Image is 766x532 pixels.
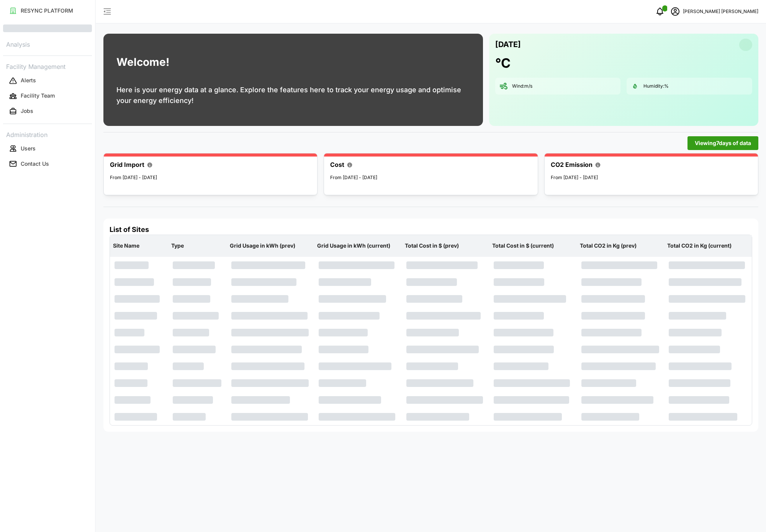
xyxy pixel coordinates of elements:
p: Wind: m/s [512,83,532,90]
a: Alerts [3,73,92,88]
p: Administration [3,129,92,140]
p: Total Cost in $ (prev) [403,236,488,256]
p: Grid Import [110,160,144,170]
a: Jobs [3,104,92,119]
p: Cost [330,160,344,170]
button: Contact Us [3,157,92,171]
button: Users [3,142,92,155]
p: Total CO2 in Kg (current) [666,236,750,256]
span: Viewing 7 days of data [695,137,751,150]
p: From [DATE] - [DATE] [110,174,311,181]
p: Total Cost in $ (current) [491,236,575,256]
a: Contact Us [3,156,92,171]
h1: Welcome! [116,54,169,70]
button: Viewing7days of data [687,136,758,150]
p: [PERSON_NAME] [PERSON_NAME] [683,8,758,15]
a: RESYNC PLATFORM [3,3,92,18]
a: Users [3,141,92,156]
p: Grid Usage in kWh (current) [316,236,400,256]
button: Facility Team [3,89,92,103]
p: Facility Management [3,60,92,72]
p: From [DATE] - [DATE] [551,174,752,181]
p: Grid Usage in kWh (prev) [228,236,313,256]
h1: °C [495,55,511,72]
button: notifications [652,4,668,19]
p: [DATE] [495,38,521,51]
button: Alerts [3,74,92,88]
p: Analysis [3,38,92,49]
button: RESYNC PLATFORM [3,4,92,18]
p: Jobs [21,107,33,115]
p: Alerts [21,77,36,84]
p: From [DATE] - [DATE] [330,174,531,181]
p: Total CO2 in Kg (prev) [578,236,663,256]
p: CO2 Emission [551,160,593,170]
p: RESYNC PLATFORM [21,7,73,15]
p: Users [21,145,36,152]
p: Type [170,236,225,256]
a: Facility Team [3,88,92,104]
p: Contact Us [21,160,49,168]
p: Facility Team [21,92,55,100]
p: Here is your energy data at a glance. Explore the features here to track your energy usage and op... [116,85,470,106]
p: Humidity: % [643,83,669,90]
h4: List of Sites [110,225,752,235]
button: schedule [668,4,683,19]
button: Jobs [3,104,92,118]
p: Site Name [111,236,167,256]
